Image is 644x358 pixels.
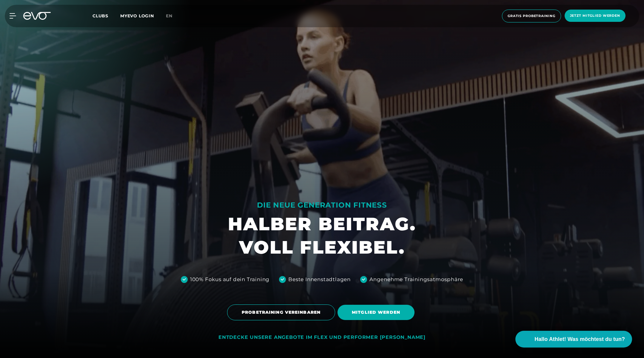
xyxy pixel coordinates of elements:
[93,13,120,19] a: Clubs
[228,212,416,259] h1: HALBER BEITRAG. VOLL FLEXIBEL.
[93,13,108,19] span: Clubs
[563,10,627,22] a: Jetzt Mitglied werden
[570,13,620,18] span: Jetzt Mitglied werden
[288,276,351,284] div: Beste Innenstadtlagen
[242,309,321,316] span: PROBETRAINING VEREINBAREN
[190,276,269,284] div: 100% Fokus auf dein Training
[369,276,463,284] div: Angenehme Trainingsatmosphäre
[228,200,416,210] div: DIE NEUE GENERATION FITNESS
[166,13,180,19] a: en
[352,309,400,316] span: MITGLIED WERDEN
[227,300,338,325] a: PROBETRAINING VEREINBAREN
[218,334,426,341] div: ENTDECKE UNSERE ANGEBOTE IM FLEX UND PERFORMER [PERSON_NAME]
[508,13,555,19] span: Gratis Probetraining
[515,331,632,348] button: Hallo Athlet! Was möchtest du tun?
[534,335,625,343] span: Hallo Athlet! Was möchtest du tun?
[120,13,154,19] a: MYEVO LOGIN
[166,13,172,19] span: en
[500,10,563,22] a: Gratis Probetraining
[338,300,417,325] a: MITGLIED WERDEN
